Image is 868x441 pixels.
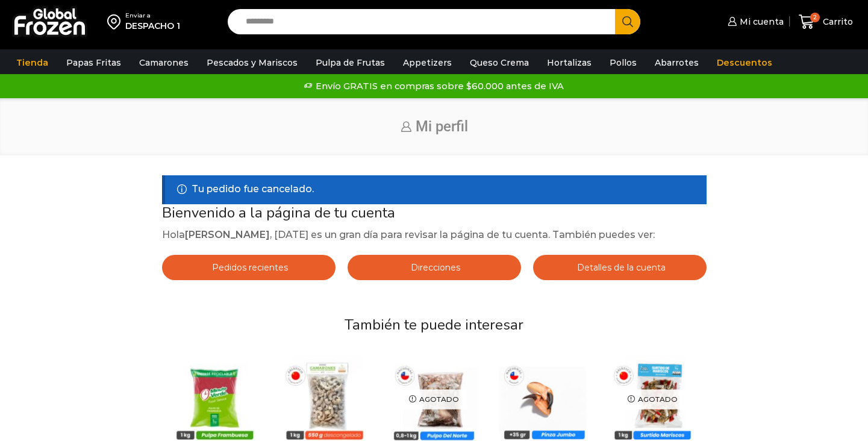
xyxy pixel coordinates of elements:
[416,118,468,135] span: Mi perfil
[185,229,270,240] strong: [PERSON_NAME]
[209,262,288,273] span: Pedidos recientes
[201,51,304,74] a: Pescados y Mariscos
[737,16,784,28] span: Mi cuenta
[464,51,535,74] a: Queso Crema
[107,11,125,32] img: address-field-icon.svg
[619,389,686,409] p: Agotado
[820,16,853,28] span: Carrito
[162,203,395,222] span: Bienvenido a la página de tu cuenta
[810,13,820,22] span: 2
[541,51,598,74] a: Hortalizas
[125,20,180,32] div: DESPACHO 1
[348,255,521,280] a: Direcciones
[162,175,707,204] div: Tu pedido fue cancelado.
[533,255,707,280] a: Detalles de la cuenta
[408,262,460,273] span: Direcciones
[615,9,640,34] button: Search button
[60,51,127,74] a: Papas Fritas
[649,51,705,74] a: Abarrotes
[574,262,666,273] span: Detalles de la cuenta
[133,51,195,74] a: Camarones
[162,227,707,243] p: Hola , [DATE] es un gran día para revisar la página de tu cuenta. También puedes ver:
[711,51,778,74] a: Descuentos
[725,10,784,34] a: Mi cuenta
[401,389,467,409] p: Agotado
[397,51,458,74] a: Appetizers
[162,255,336,280] a: Pedidos recientes
[604,51,643,74] a: Pollos
[345,315,523,334] span: También te puede interesar
[10,51,54,74] a: Tienda
[125,11,180,20] div: Enviar a
[796,8,856,36] a: 2 Carrito
[310,51,391,74] a: Pulpa de Frutas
